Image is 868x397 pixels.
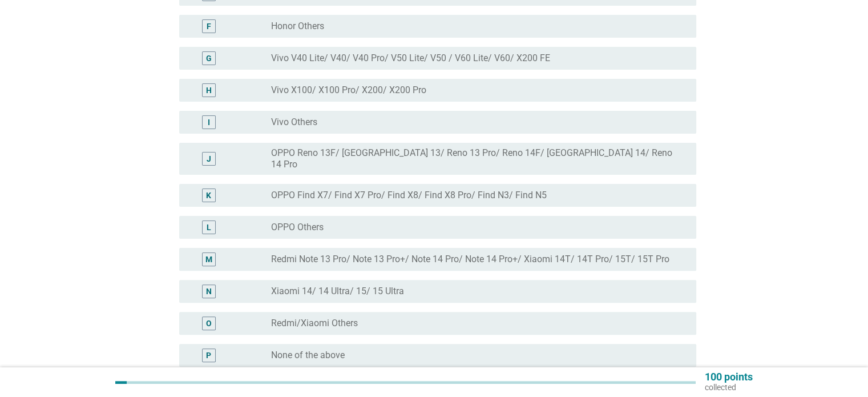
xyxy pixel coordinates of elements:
[208,117,210,129] div: I
[206,350,211,362] div: P
[207,222,211,234] div: L
[271,147,677,170] label: OPPO Reno 13F/ [GEOGRAPHIC_DATA] 13/ Reno 13 Pro/ Reno 14F/ [GEOGRAPHIC_DATA] 14/ Reno 14 Pro
[206,53,212,65] div: G
[205,254,212,266] div: M
[271,190,547,201] label: OPPO Find X7/ Find X7 Pro/ Find X8/ Find X8 Pro/ Find N3/ Find N5
[207,21,211,33] div: F
[271,286,404,297] label: Xiaomi 14/ 14 Ultra/ 15/ 15 Ultra
[271,318,358,329] label: Redmi/Xiaomi Others
[206,85,212,97] div: H
[271,85,426,96] label: Vivo X100/ X100 Pro/ X200/ X200 Pro
[206,190,211,202] div: K
[705,382,753,392] p: collected
[271,53,550,64] label: Vivo V40 Lite/ V40/ V40 Pro/ V50 Lite/ V50 / V60 Lite/ V60/ X200 FE
[271,254,669,265] label: Redmi Note 13 Pro/ Note 13 Pro+/ Note 14 Pro/ Note 14 Pro+/ Xiaomi 14T/ 14T Pro/ 15T/ 15T Pro
[206,318,212,330] div: O
[207,153,211,165] div: J
[705,372,753,382] p: 100 points
[271,222,324,233] label: OPPO Others
[271,350,345,361] label: None of the above
[206,286,212,298] div: N
[271,21,324,32] label: Honor Others
[271,117,317,128] label: Vivo Others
